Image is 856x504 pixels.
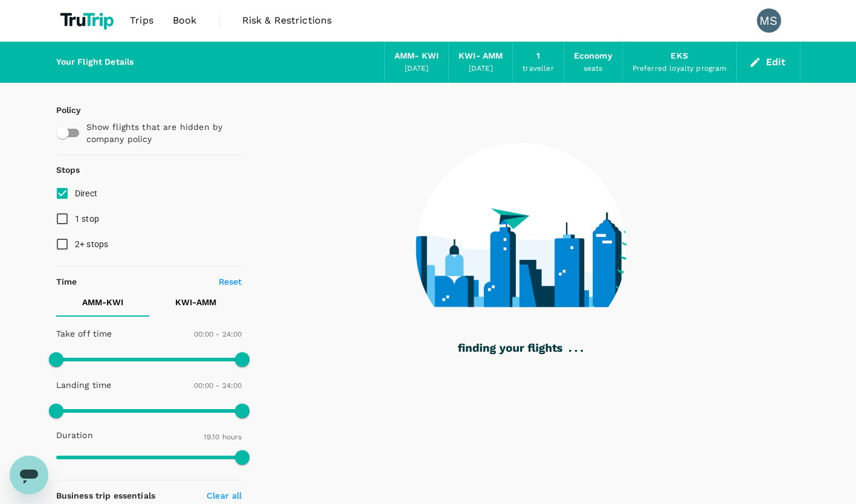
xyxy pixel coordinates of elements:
[458,344,562,355] g: finding your flights
[56,165,80,175] strong: Stops
[82,296,123,308] p: AMM - KWI
[56,328,112,340] p: Take off time
[207,489,242,502] p: Clear all
[569,350,571,352] g: .
[56,379,112,391] p: Landing time
[75,189,98,198] span: Direct
[194,381,242,390] span: 00:00 - 24:00
[469,63,493,75] div: [DATE]
[394,50,439,63] div: AMM - KWI
[523,63,553,75] div: traveller
[194,330,242,338] span: 00:00 - 24:00
[56,104,67,116] p: Policy
[175,296,216,308] p: KWI - AMM
[219,276,242,288] p: Reset
[242,13,332,28] span: Risk & Restrictions
[56,429,93,441] p: Duration
[405,63,429,75] div: [DATE]
[56,491,156,500] strong: Business trip essentials
[671,50,687,63] div: EKS
[632,63,727,75] div: Preferred loyalty program
[56,7,121,34] img: TruTrip logo
[581,350,583,352] g: .
[574,50,613,63] div: Economy
[130,13,153,28] span: Trips
[173,13,197,28] span: Book
[584,63,603,75] div: seats
[574,350,577,352] g: .
[757,8,781,33] div: MS
[747,53,790,72] button: Edit
[536,50,540,63] div: 1
[459,50,503,63] div: KWI - AMM
[10,456,48,494] iframe: Button to launch messaging window
[56,276,77,288] p: Time
[75,214,100,224] span: 1 stop
[56,56,134,69] div: Your Flight Details
[75,239,109,249] span: 2+ stops
[204,433,242,441] span: 19.10 hours
[86,121,234,145] p: Show flights that are hidden by company policy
